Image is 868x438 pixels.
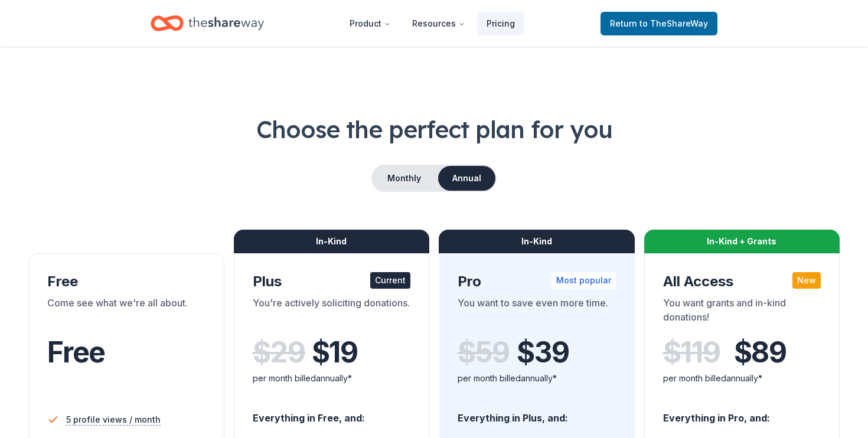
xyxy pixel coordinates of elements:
[663,401,821,426] div: Everything in Pro, and:
[253,272,411,291] div: Plus
[253,401,411,426] div: Everything in Free, and:
[458,371,616,385] div: per month billed annually*
[66,413,161,427] span: 5 profile views / month
[477,12,524,35] a: Pricing
[47,296,205,329] div: Come see what we're all about.
[151,9,264,37] a: Home
[28,113,840,146] h1: Choose the perfect plan for you
[792,272,821,289] div: New
[458,401,616,426] div: Everything in Plus, and:
[458,272,616,291] div: Pro
[663,296,821,329] div: You want grants and in-kind donations!
[47,272,205,291] div: Free
[253,296,411,329] div: You're actively soliciting donations.
[312,336,358,369] span: $ 19
[253,371,411,385] div: per month billed annually*
[663,371,821,385] div: per month billed annually*
[610,17,708,31] span: Return
[663,272,821,291] div: All Access
[47,335,105,370] span: Free
[734,336,787,369] span: $ 89
[340,12,400,35] button: Product
[370,272,410,289] div: Current
[373,166,436,191] button: Monthly
[552,272,616,289] div: Most popular
[458,296,616,329] div: You want to save even more time.
[340,9,524,37] nav: Main
[639,18,708,28] span: to TheShareWay
[234,230,430,253] div: In-Kind
[601,12,717,35] a: Returnto TheShareWay
[439,230,635,253] div: In-Kind
[438,166,495,191] button: Annual
[517,336,569,369] span: $ 39
[644,230,840,253] div: In-Kind + Grants
[403,12,475,35] button: Resources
